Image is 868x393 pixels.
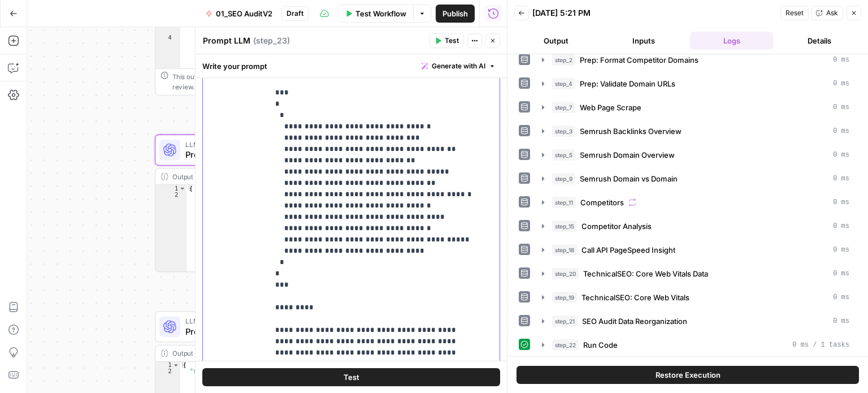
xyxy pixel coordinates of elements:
[833,269,849,279] span: 0 ms
[833,150,849,160] span: 0 ms
[811,6,843,20] button: Ask
[535,98,856,116] button: 0 ms
[535,193,856,211] button: 0 ms
[792,340,849,350] span: 0 ms / 1 tasks
[355,8,406,19] span: Test Workflow
[202,368,500,386] button: Test
[535,122,856,140] button: 0 ms
[155,362,180,368] div: 1
[582,316,687,327] span: SEO Audit Data Reorganization
[552,126,575,137] span: step_3
[179,185,186,191] span: Toggle code folding, rows 1 through 140
[833,316,849,326] span: 0 ms
[583,268,708,279] span: TechnicalSEO: Core Web Vitals Data
[580,173,678,184] span: Semrush Domain vs Domain
[580,102,641,113] span: Web Page Scrape
[833,292,849,303] span: 0 ms
[417,59,500,74] button: Generate with AI
[429,33,464,48] button: Test
[780,6,809,20] button: Reset
[442,8,468,19] span: Publish
[581,244,675,256] span: Call API PageSpeed Insight
[199,5,279,23] button: 01_SEO AuditV2
[185,148,316,161] span: Prompt LLM
[602,32,686,50] button: Inputs
[535,170,856,188] button: 0 ms
[535,312,856,330] button: 0 ms
[580,54,698,66] span: Prep: Format Competitor Domains
[552,54,575,66] span: step_2
[552,149,575,161] span: step_5
[172,348,320,359] div: Output
[826,8,838,18] span: Ask
[535,241,856,259] button: 0 ms
[690,32,774,50] button: Logs
[535,265,856,283] button: 0 ms
[535,51,856,69] button: 0 ms
[580,126,682,137] span: Semrush Backlinks Overview
[514,32,598,50] button: Output
[216,8,272,19] span: 01_SEO AuditV2
[155,135,356,273] div: LLM · GPT-4.1Prompt LLMStep 23Output{ "sec03crawlindexation_overview":"This section highlights se...
[535,146,856,164] button: 0 ms
[656,369,721,381] span: Restore Execution
[580,197,624,208] span: Competitors
[172,71,350,92] div: This output is too large & has been abbreviated for review. to view the full content.
[833,126,849,136] span: 0 ms
[552,316,578,327] span: step_21
[432,61,485,71] span: Generate with AI
[552,268,579,279] span: step_20
[833,79,849,89] span: 0 ms
[581,221,652,232] span: Competitor Analysis
[581,292,689,303] span: TechnicalSEO: Core Web Vitals
[778,32,862,50] button: Details
[172,171,320,182] div: Output
[833,55,849,65] span: 0 ms
[833,102,849,113] span: 0 ms
[253,35,290,46] span: ( step_23 )
[185,325,320,338] span: Prompt LLM
[172,362,180,368] span: Toggle code folding, rows 1 through 3
[552,221,577,232] span: step_15
[535,336,856,354] button: 0 ms / 1 tasks
[155,21,180,34] div: 3
[580,149,675,161] span: Semrush Domain Overview
[535,217,856,235] button: 0 ms
[436,5,475,23] button: Publish
[535,288,856,306] button: 0 ms
[833,221,849,231] span: 0 ms
[552,173,575,184] span: step_9
[580,78,675,89] span: Prep: Validate Domain URLs
[287,8,303,19] span: Draft
[185,139,316,149] span: LLM · GPT-4.1
[155,192,186,309] div: 2
[552,78,575,89] span: step_4
[535,75,856,93] button: 0 ms
[552,102,575,113] span: step_7
[785,8,804,18] span: Reset
[185,316,320,326] span: LLM · GPT-4.1 Mini
[445,36,459,46] span: Test
[338,5,413,23] button: Test Workflow
[833,174,849,184] span: 0 ms
[552,292,577,303] span: step_19
[203,35,250,46] textarea: Prompt LLM
[552,244,577,256] span: step_18
[517,366,859,384] button: Restore Execution
[196,54,507,77] div: Write your prompt
[552,197,576,208] span: step_11
[833,245,849,255] span: 0 ms
[155,185,186,191] div: 1
[344,372,359,383] span: Test
[833,197,849,208] span: 0 ms
[583,339,618,351] span: Run Code
[552,339,579,351] span: step_22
